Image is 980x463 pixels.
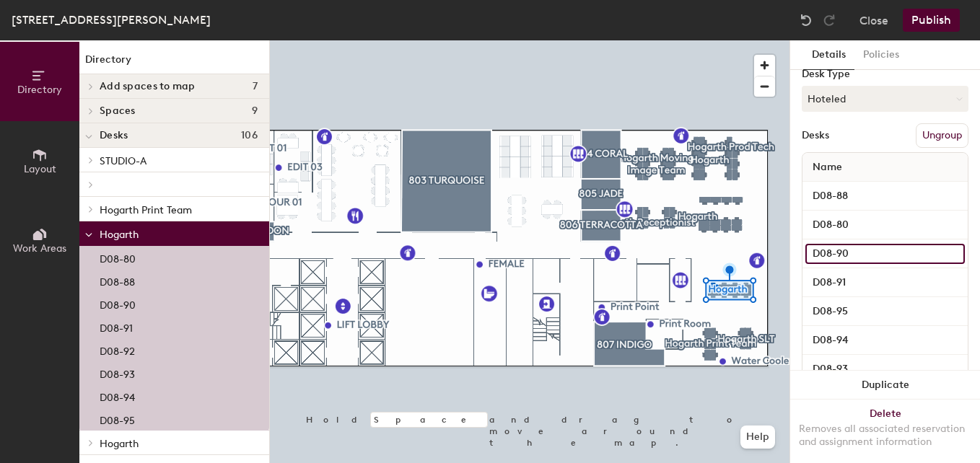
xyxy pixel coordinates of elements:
[13,242,66,255] span: Work Areas
[916,123,968,148] button: Ungroup
[799,423,971,449] div: Removes all associated reservation and assignment information
[17,84,62,96] span: Directory
[100,295,136,312] p: D08-90
[802,130,829,141] div: Desks
[24,163,56,175] span: Layout
[805,273,965,293] input: Unnamed desk
[805,215,965,235] input: Unnamed desk
[253,81,258,92] span: 7
[252,105,258,117] span: 9
[100,318,133,335] p: D08-91
[100,249,136,265] p: D08-80
[100,341,135,358] p: D08-92
[802,86,968,112] button: Hoteled
[100,130,128,141] span: Desks
[100,204,192,216] span: Hogarth Print Team
[805,244,965,264] input: Unnamed desk
[241,130,258,141] span: 106
[100,387,135,404] p: D08-94
[79,52,269,74] h1: Directory
[100,364,135,381] p: D08-93
[859,9,888,32] button: Close
[822,13,836,27] img: Redo
[805,359,965,379] input: Unnamed desk
[799,13,813,27] img: Undo
[805,186,965,206] input: Unnamed desk
[100,155,146,167] span: STUDIO-A
[100,229,139,241] span: Hogarth
[790,371,980,400] button: Duplicate
[100,81,196,92] span: Add spaces to map
[100,272,135,288] p: D08-88
[903,9,960,32] button: Publish
[100,438,139,450] span: Hogarth
[803,40,854,70] button: Details
[12,11,211,29] div: [STREET_ADDRESS][PERSON_NAME]
[854,40,908,70] button: Policies
[740,425,775,449] button: Help
[100,105,136,117] span: Spaces
[805,330,965,350] input: Unnamed desk
[790,400,980,463] button: DeleteRemoves all associated reservation and assignment information
[805,301,965,322] input: Unnamed desk
[805,154,849,180] span: Name
[802,69,968,80] div: Desk Type
[100,410,135,427] p: D08-95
